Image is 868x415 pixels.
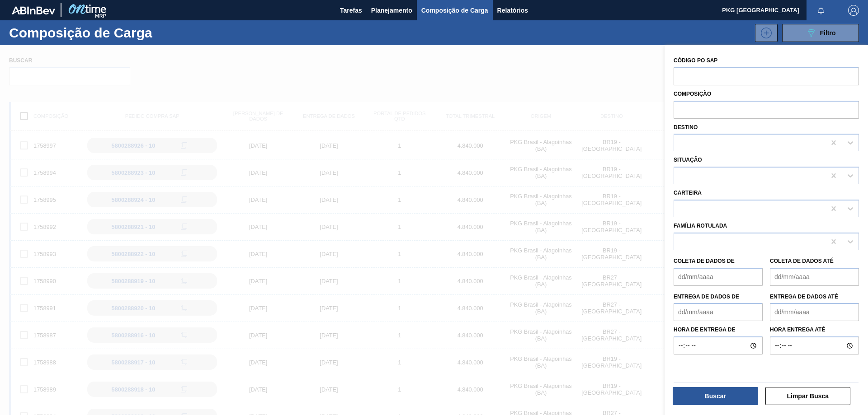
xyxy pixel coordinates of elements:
[371,7,412,14] font: Planejamento
[770,294,838,300] font: Entrega de dados até
[673,387,758,405] button: Buscar
[674,303,763,321] input: dd/mm/aaaa
[674,223,727,229] font: Família Rotulada
[421,7,488,14] font: Composição de Carga
[820,29,836,37] font: Filtro
[787,392,829,400] font: Limpar Busca
[497,7,528,14] font: Relatórios
[770,258,834,264] font: Coleta de dados até
[674,190,702,196] font: Carteira
[674,124,698,131] font: Destino
[770,326,825,333] font: Hora entrega até
[750,24,778,42] div: Nova Composição
[674,268,763,286] input: dd/mm/aaaa
[9,25,152,40] font: Composição de Carga
[782,24,859,42] button: Filtro
[674,157,702,163] font: Situação
[807,4,835,17] button: Notificações
[674,91,711,97] font: Composição
[722,7,799,14] font: PKG [GEOGRAPHIC_DATA]
[674,294,739,300] font: Entrega de dados de
[674,57,717,64] font: Código PO SAP
[705,392,726,400] font: Buscar
[674,258,735,264] font: Coleta de dados de
[770,268,859,286] input: dd/mm/aaaa
[12,6,55,14] img: TNhmsLtSVTkK8tSr43FrP2fwEKptu5GPRR3wAAAABJRU5ErkJggg==
[765,387,851,405] button: Limpar Busca
[848,5,859,16] img: Sair
[770,303,859,321] input: dd/mm/aaaa
[674,326,735,333] font: Hora de entrega de
[340,7,362,14] font: Tarefas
